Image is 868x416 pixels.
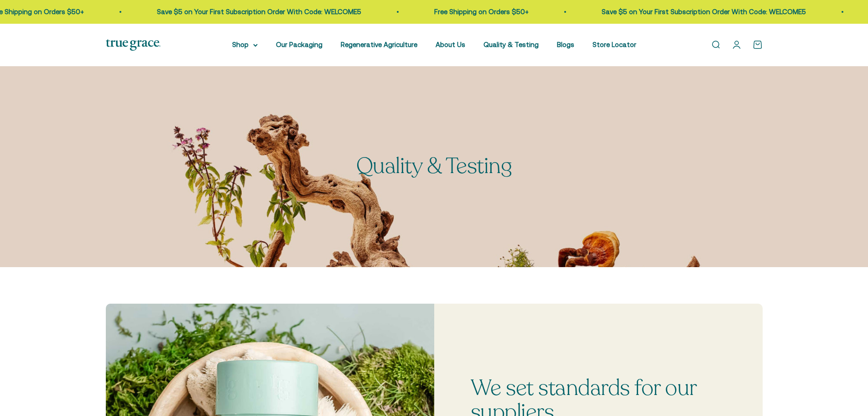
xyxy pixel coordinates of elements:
a: About Us [436,41,465,48]
a: Store Locator [593,41,636,48]
a: Free Shipping on Orders $50+ [405,8,499,16]
a: Quality & Testing [483,41,539,48]
a: Our Packaging [276,41,322,48]
a: Blogs [557,41,574,48]
split-lines: Quality & Testing [356,151,512,181]
p: Save $5 on Your First Subscription Order With Code: WELCOME5 [127,6,332,17]
summary: Shop [232,39,258,50]
p: Save $5 on Your First Subscription Order With Code: WELCOME5 [572,6,776,17]
a: Regenerative Agriculture [341,41,417,48]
